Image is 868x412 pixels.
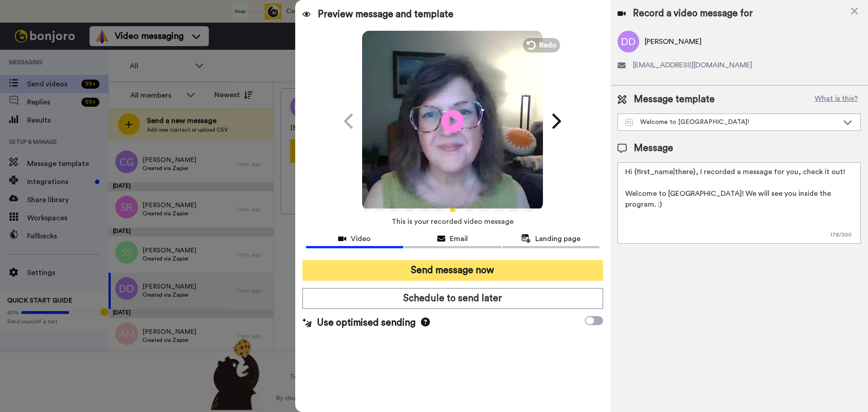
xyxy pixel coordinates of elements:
[302,288,603,309] button: Schedule to send later
[317,316,415,330] span: Use optimised sending
[351,233,371,244] span: Video
[625,119,633,126] img: Message-temps.svg
[450,233,468,244] span: Email
[812,93,861,106] button: What is this?
[625,118,839,127] div: Welcome to [GEOGRAPHIC_DATA]!
[618,162,861,244] textarea: Hi {first_name|there}, I recorded a message for you, check it out! Welcome to [GEOGRAPHIC_DATA]! ...
[634,93,715,106] span: Message template
[392,212,514,232] span: This is your recorded video message
[302,260,603,281] button: Send message now
[634,142,673,155] span: Message
[535,233,580,244] span: Landing page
